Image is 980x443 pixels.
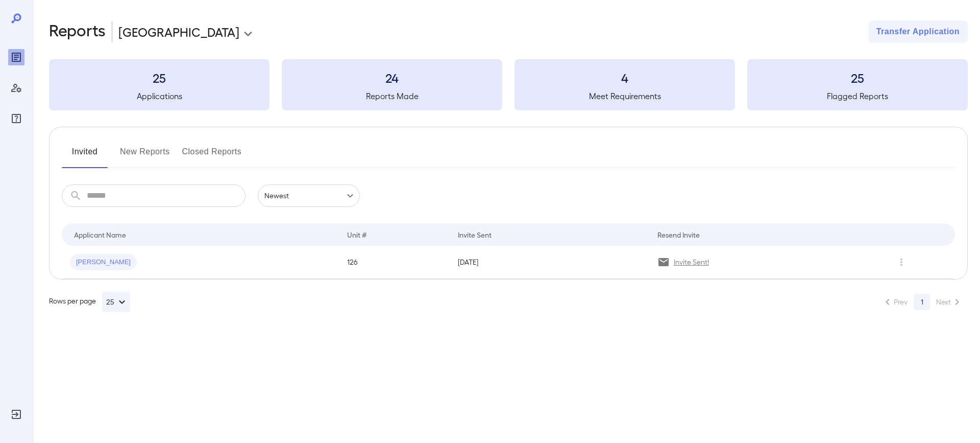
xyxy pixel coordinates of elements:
[674,257,709,267] p: Invite Sent!
[914,294,930,310] button: page 1
[282,69,502,86] h3: 24
[120,144,170,168] button: New Reports
[450,246,649,279] td: [DATE]
[182,144,242,168] button: Closed Reports
[282,90,502,102] h5: Reports Made
[877,294,968,310] nav: pagination navigation
[8,80,24,96] div: Manage Users
[657,228,700,241] div: Resend Invite
[8,49,24,65] div: Reports
[347,228,366,241] div: Unit #
[49,69,269,86] h3: 25
[102,292,130,312] button: 25
[70,258,137,267] span: [PERSON_NAME]
[49,59,968,110] summary: 25Applications24Reports Made4Meet Requirements25Flagged Reports
[8,406,24,423] div: Log Out
[514,90,735,102] h5: Meet Requirements
[458,228,492,241] div: Invite Sent
[893,254,910,270] button: Row Actions
[74,228,126,241] div: Applicant Name
[514,69,735,86] h3: 4
[49,20,106,43] h2: Reports
[49,90,269,102] h5: Applications
[8,110,24,127] div: FAQ
[258,184,360,207] div: Newest
[118,24,239,40] p: [GEOGRAPHIC_DATA]
[868,20,968,43] button: Transfer Application
[62,144,108,168] button: Invited
[339,246,450,279] td: 126
[747,90,968,102] h5: Flagged Reports
[49,292,130,312] div: Rows per page
[747,69,968,86] h3: 25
